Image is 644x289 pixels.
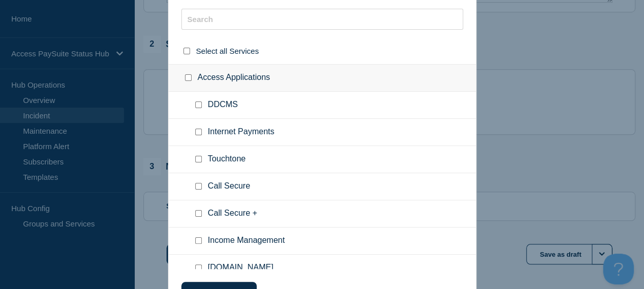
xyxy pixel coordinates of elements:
input: Search [181,9,463,30]
span: Internet Payments [208,127,275,137]
span: Select all Services [196,47,259,55]
input: Touchtone checkbox [195,156,202,162]
input: Income Management checkbox [195,237,202,244]
span: Touchtone [208,154,246,164]
span: Call Secure [208,181,251,192]
span: Call Secure + [208,209,258,219]
input: Internet Payments checkbox [195,129,202,135]
input: Paye.net checkbox [195,264,202,271]
span: DDCMS [208,100,238,110]
input: Call Secure + checkbox [195,210,202,217]
span: Income Management [208,236,285,246]
span: [DOMAIN_NAME] [208,263,274,273]
input: Call Secure checkbox [195,183,202,190]
input: DDCMS checkbox [195,101,202,108]
div: Access Applications [169,64,476,92]
input: Access Applications checkbox [185,74,192,81]
input: select all checkbox [183,48,190,54]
